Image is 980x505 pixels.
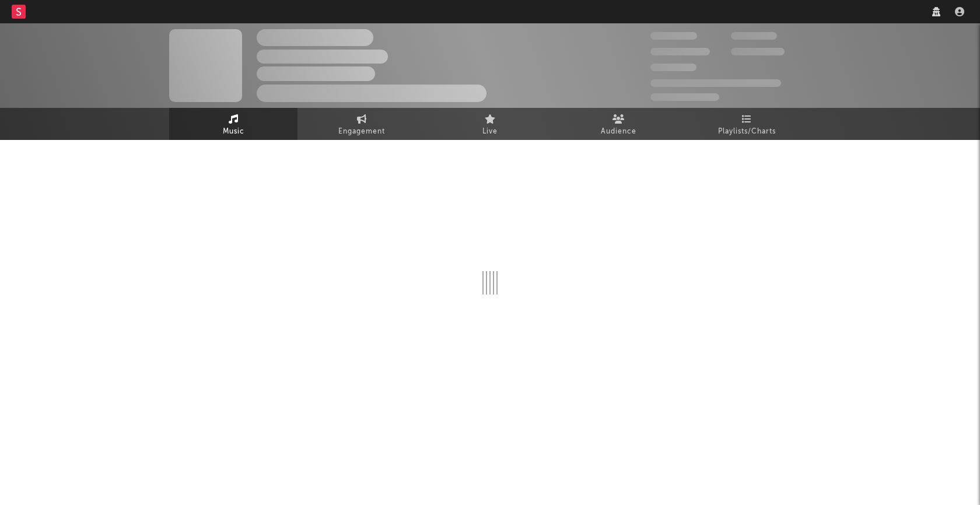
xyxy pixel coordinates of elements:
a: Engagement [297,108,426,140]
span: Music [223,125,244,139]
a: Playlists/Charts [682,108,811,140]
span: Live [482,125,498,139]
a: Live [426,108,554,140]
a: Music [169,108,297,140]
a: Audience [554,108,682,140]
span: Engagement [338,125,385,139]
span: 1,000,000 [731,48,785,55]
span: 50,000,000 [650,48,710,55]
span: 300,000 [650,32,697,40]
span: Jump Score: 85.0 [650,93,719,101]
span: 50,000,000 Monthly Listeners [650,79,781,87]
span: 100,000 [731,32,777,40]
span: Audience [601,125,636,139]
span: 100,000 [650,64,696,71]
span: Playlists/Charts [718,125,776,139]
